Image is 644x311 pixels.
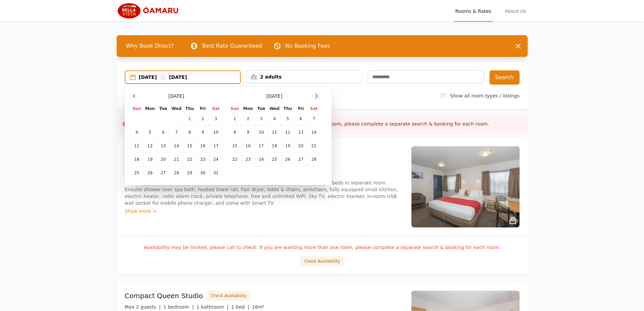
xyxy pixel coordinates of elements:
th: Sun [228,106,241,112]
td: 1 [183,112,196,126]
th: Wed [170,106,183,112]
span: 16m² [252,304,264,310]
td: 9 [241,126,255,139]
td: 27 [157,166,170,180]
span: 1 bathroom | [196,304,229,310]
span: 1 bedroom | [163,304,194,310]
p: Best Rate Guaranteed [202,42,262,50]
td: 7 [307,112,320,126]
label: Show all room types / listings [450,93,519,98]
span: [DATE] [266,93,282,99]
th: Sat [307,106,320,112]
td: 29 [183,166,196,180]
p: Ground floor and upstairs units. Queen or Super King bed in living room with 2 x single beds in s... [125,179,403,206]
td: 12 [143,139,157,153]
td: 8 [183,126,196,139]
td: 28 [170,166,183,180]
th: Sat [209,106,222,112]
td: 13 [157,139,170,153]
td: 24 [209,153,222,166]
td: 19 [143,153,157,166]
td: 5 [281,112,294,126]
td: 21 [307,139,320,153]
td: 10 [209,126,222,139]
span: [DATE] [168,93,184,99]
td: 25 [130,166,143,180]
td: 10 [255,126,268,139]
div: 2 adults [246,73,362,80]
td: 17 [255,139,268,153]
button: Search [490,70,520,85]
div: Show more > [125,208,403,215]
div: [DATE] [DATE] [139,74,240,81]
p: Availability may be limited, please call to check. If you are wanting more than one room, please ... [125,244,520,251]
td: 8 [228,126,241,139]
td: 1 [228,112,241,126]
td: 3 [209,112,222,126]
button: Check Availability [207,291,250,301]
td: 4 [268,112,281,126]
td: 11 [130,139,143,153]
span: Why Book Direct? [121,39,180,53]
td: 20 [157,153,170,166]
td: 23 [241,153,255,166]
td: 24 [255,153,268,166]
td: 27 [294,153,307,166]
span: 1 bed | [231,304,249,310]
td: 28 [307,153,320,166]
td: 23 [196,153,209,166]
th: Thu [183,106,196,112]
td: 30 [196,166,209,180]
img: Bella Vista Oamaru [117,3,182,19]
p: No Booking Fees [285,42,330,50]
td: 26 [143,166,157,180]
h3: Compact Queen Studio [125,291,203,301]
th: Tue [255,106,268,112]
td: 18 [268,139,281,153]
td: 25 [268,153,281,166]
td: 13 [294,126,307,139]
th: Thu [281,106,294,112]
td: 6 [294,112,307,126]
span: Max 2 guests | [125,304,161,310]
td: 15 [183,139,196,153]
button: Check Availability [300,256,343,266]
td: 16 [241,139,255,153]
td: 9 [196,126,209,139]
th: Mon [143,106,157,112]
td: 21 [170,153,183,166]
th: Sun [130,106,143,112]
td: 14 [307,126,320,139]
td: 22 [183,153,196,166]
th: Tue [157,106,170,112]
td: 22 [228,153,241,166]
td: 17 [209,139,222,153]
td: 5 [143,126,157,139]
td: 3 [255,112,268,126]
td: 31 [209,166,222,180]
td: 2 [241,112,255,126]
td: 26 [281,153,294,166]
td: 15 [228,139,241,153]
td: 12 [281,126,294,139]
td: 4 [130,126,143,139]
td: 18 [130,153,143,166]
td: 6 [157,126,170,139]
td: 7 [170,126,183,139]
td: 11 [268,126,281,139]
th: Wed [268,106,281,112]
td: 19 [281,139,294,153]
th: Mon [241,106,255,112]
td: 2 [196,112,209,126]
th: Fri [196,106,209,112]
th: Fri [294,106,307,112]
td: 16 [196,139,209,153]
td: 14 [170,139,183,153]
td: 20 [294,139,307,153]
